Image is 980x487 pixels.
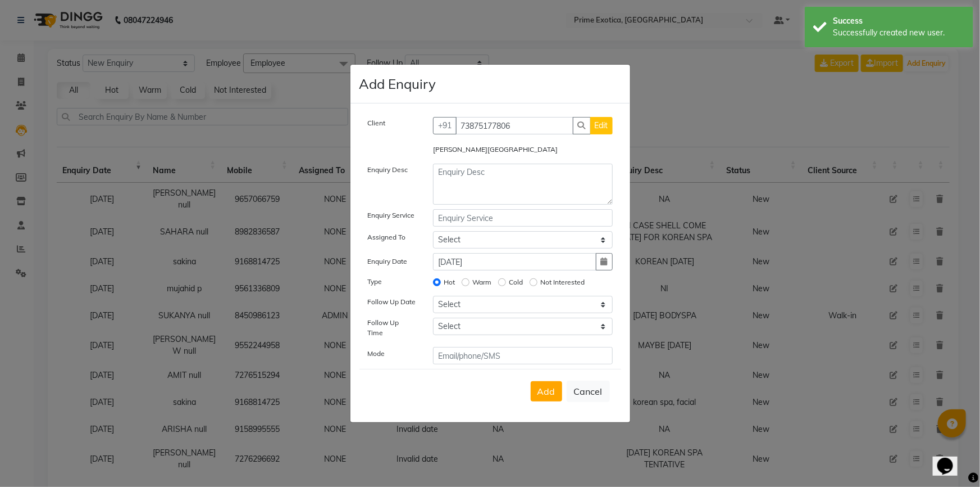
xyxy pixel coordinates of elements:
[368,165,408,175] label: Enquiry Desc
[368,210,415,220] label: Enquiry Service
[590,117,613,134] button: Edit
[368,277,382,287] label: Type
[833,27,965,39] div: Successfully created new user.
[359,74,436,94] h4: Add Enquiry
[368,256,408,267] label: Enquiry Date
[833,15,965,27] div: Success
[368,318,417,338] label: Follow Up Time
[509,277,523,287] label: Cold
[531,381,562,402] button: Add
[433,145,558,155] label: [PERSON_NAME][GEOGRAPHIC_DATA]
[472,277,491,287] label: Warm
[368,297,416,307] label: Follow Up Date
[567,381,610,402] button: Cancel
[933,442,969,476] iframe: chat widget
[537,386,555,397] span: Add
[368,349,385,359] label: Mode
[433,347,613,364] input: Email/phone/SMS
[368,232,406,242] label: Assigned To
[433,209,613,227] input: Enquiry Service
[433,117,457,134] button: +91
[595,120,608,130] span: Edit
[368,118,386,128] label: Client
[455,117,573,134] input: Search by Name/Mobile/Email/Code
[444,277,455,287] label: Hot
[540,277,585,287] label: Not Interested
